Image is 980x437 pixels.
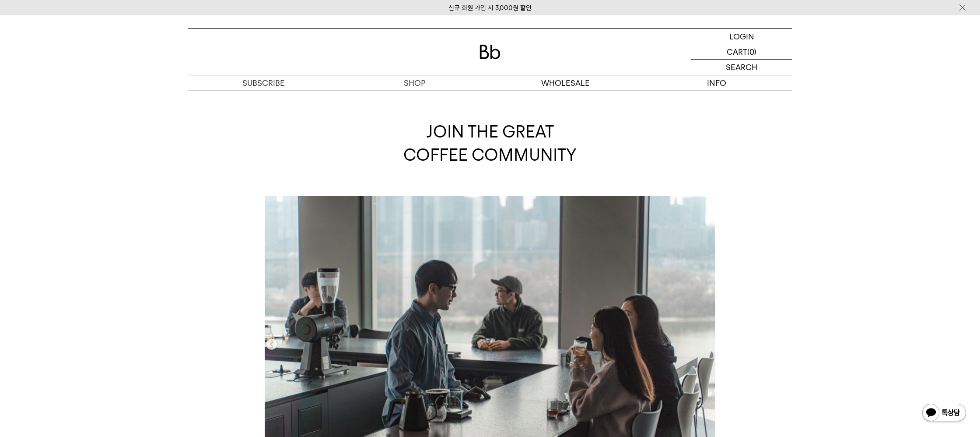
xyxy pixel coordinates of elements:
[747,44,756,59] p: (0)
[726,60,757,75] p: SEARCH
[339,75,490,91] a: SHOP
[403,122,577,165] span: JOIN THE GREAT COFFEE COMMUNITY
[921,403,967,424] img: 카카오톡 채널 1:1 채팅 버튼
[479,45,500,59] img: 로고
[641,75,792,91] p: INFO
[729,29,754,44] p: LOGIN
[448,4,532,12] a: 신규 회원 가입 시 3,000원 할인
[691,44,792,60] a: CART (0)
[490,75,641,91] p: WHOLESALE
[691,29,792,44] a: LOGIN
[188,75,339,91] a: SUBSCRIBE
[727,44,747,59] p: CART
